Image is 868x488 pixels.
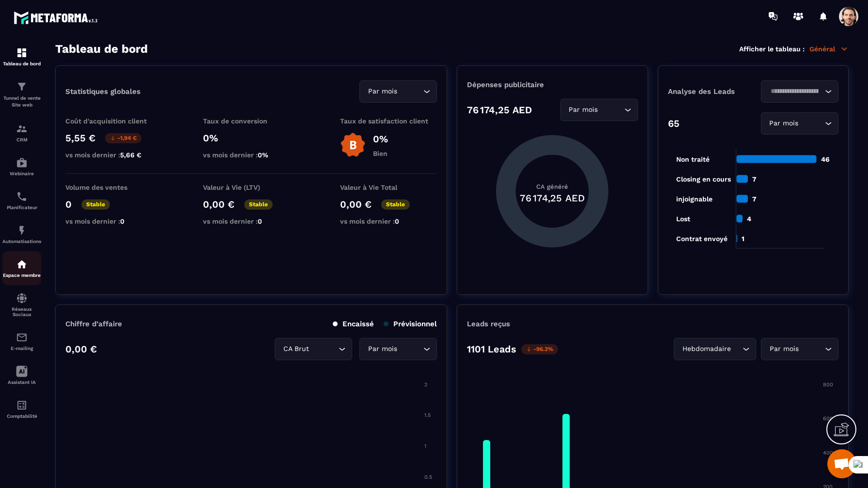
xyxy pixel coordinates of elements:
[2,413,41,419] p: Comptabilité
[65,132,95,144] p: 5,55 €
[16,259,28,270] img: automations
[258,217,262,225] span: 0
[467,104,532,116] p: 76 174,25 AED
[340,217,437,225] p: vs mois dernier :
[2,95,41,108] p: Tunnel de vente Site web
[120,217,124,225] span: 0
[203,217,300,225] p: vs mois dernier :
[424,381,427,388] tspan: 2
[16,399,28,411] img: accountant
[16,292,28,304] img: social-network
[823,450,833,456] tspan: 400
[424,443,426,449] tspan: 1
[668,87,753,96] p: Analyse des Leads
[676,235,727,243] tspan: Contrat envoyé
[65,151,162,159] p: vs mois dernier :
[65,217,162,225] p: vs mois dernier :
[359,80,437,103] div: Search for option
[16,225,28,236] img: automations
[203,132,300,144] p: 0%
[16,332,28,343] img: email
[359,338,437,360] div: Search for option
[521,344,558,354] p: -96.3%
[2,150,41,183] a: automationsautomationsWebinaire
[16,191,28,202] img: scheduler
[340,117,437,125] p: Taux de satisfaction client
[65,183,162,191] p: Volume des ventes
[399,86,421,97] input: Search for option
[2,358,41,392] a: Assistant IA
[676,175,730,183] tspan: Closing en cours
[105,133,141,143] p: -1,94 €
[801,118,822,129] input: Search for option
[2,251,41,285] a: automationsautomationsEspace membre
[739,45,805,53] p: Afficher le tableau :
[467,80,637,89] p: Dépenses publicitaire
[2,183,41,217] a: schedulerschedulerPlanificateur
[340,198,372,210] p: 0,00 €
[120,151,141,159] span: 5,66 €
[2,61,41,66] p: Tableau de bord
[65,198,72,210] p: 0
[424,412,431,418] tspan: 1.5
[2,346,41,351] p: E-mailing
[65,117,162,125] p: Coût d'acquisition client
[395,217,399,225] span: 0
[399,344,421,354] input: Search for option
[733,344,740,354] input: Search for option
[16,47,28,59] img: formation
[801,344,822,354] input: Search for option
[567,105,600,115] span: Par mois
[676,215,690,223] tspan: Lost
[55,42,148,56] h3: Tableau de bord
[275,338,352,360] div: Search for option
[203,151,300,159] p: vs mois dernier :
[65,343,97,355] p: 0,00 €
[16,81,28,92] img: formation
[823,415,833,422] tspan: 600
[676,155,709,163] tspan: Non traité
[14,9,101,27] img: logo
[203,198,234,210] p: 0,00 €
[2,273,41,278] p: Espace membre
[65,87,140,96] p: Statistiques globales
[767,118,801,129] span: Par mois
[381,199,410,210] p: Stable
[81,199,110,210] p: Stable
[2,137,41,142] p: CRM
[2,380,41,385] p: Assistant IA
[2,392,41,426] a: accountantaccountantComptabilité
[680,344,733,354] span: Hebdomadaire
[384,320,437,328] p: Prévisionnel
[809,45,849,53] p: Général
[244,199,273,210] p: Stable
[373,133,388,145] p: 0%
[668,118,680,129] p: 65
[333,320,374,328] p: Encaissé
[340,183,437,191] p: Valeur à Vie Total
[203,117,300,125] p: Taux de conversion
[366,344,399,354] span: Par mois
[2,205,41,210] p: Planificateur
[761,338,838,360] div: Search for option
[674,338,756,360] div: Search for option
[467,320,510,328] p: Leads reçus
[258,151,268,159] span: 0%
[366,86,399,97] span: Par mois
[2,285,41,324] a: social-networksocial-networkRéseaux Sociaux
[2,217,41,251] a: automationsautomationsAutomatisations
[424,474,432,480] tspan: 0.5
[311,344,336,354] input: Search for option
[2,171,41,176] p: Webinaire
[823,381,833,388] tspan: 800
[2,239,41,244] p: Automatisations
[676,195,712,203] tspan: injoignable
[560,99,638,121] div: Search for option
[827,449,856,478] div: Mở cuộc trò chuyện
[467,343,516,355] p: 1101 Leads
[16,123,28,135] img: formation
[2,40,41,74] a: formationformationTableau de bord
[16,157,28,168] img: automations
[281,344,311,354] span: CA Brut
[2,306,41,317] p: Réseaux Sociaux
